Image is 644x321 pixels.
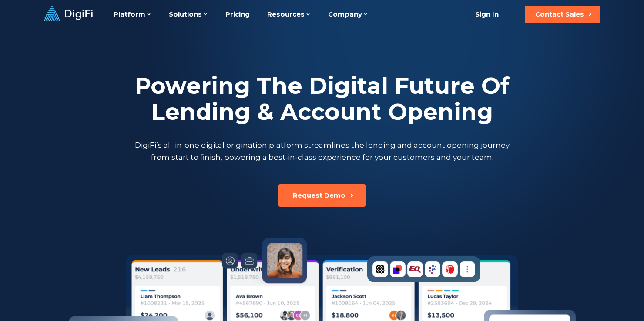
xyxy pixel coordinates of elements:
div: Contact Sales [535,10,584,19]
button: Request Demo [278,184,366,207]
div: Request Demo [293,191,345,200]
h2: Powering The Digital Future Of Lending & Account Opening [133,73,511,125]
button: Contact Sales [525,6,600,23]
a: Sign In [464,6,509,23]
p: DigiFi’s all-in-one digital origination platform streamlines the lending and account opening jour... [133,139,511,163]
